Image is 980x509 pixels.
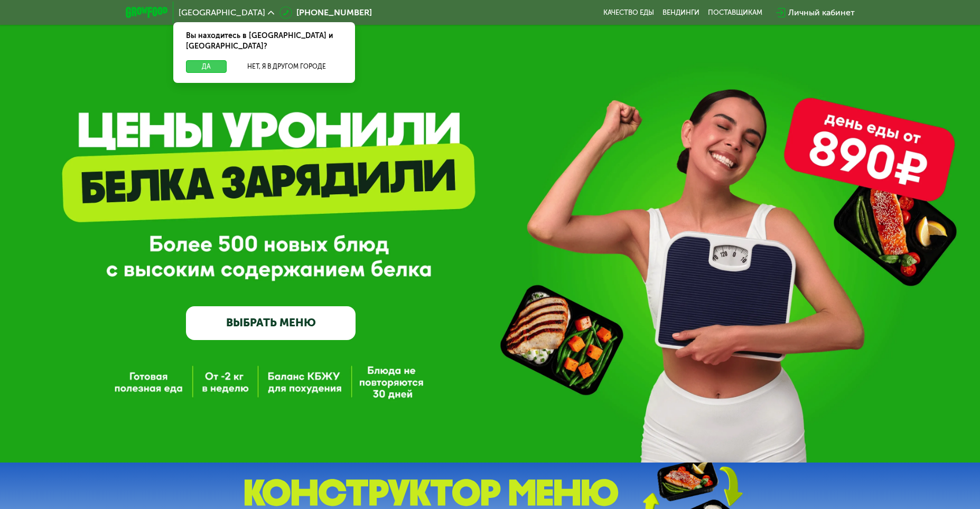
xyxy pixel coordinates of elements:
a: [PHONE_NUMBER] [279,6,372,19]
button: Да [186,60,227,73]
button: Нет, я в другом городе [231,60,342,73]
span: [GEOGRAPHIC_DATA] [179,8,265,17]
a: Качество еды [603,8,654,17]
div: поставщикам [708,8,762,17]
a: Вендинги [662,8,699,17]
div: Личный кабинет [788,6,855,19]
a: ВЫБРАТЬ МЕНЮ [186,306,356,340]
div: Вы находитесь в [GEOGRAPHIC_DATA] и [GEOGRAPHIC_DATA]? [173,22,355,60]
